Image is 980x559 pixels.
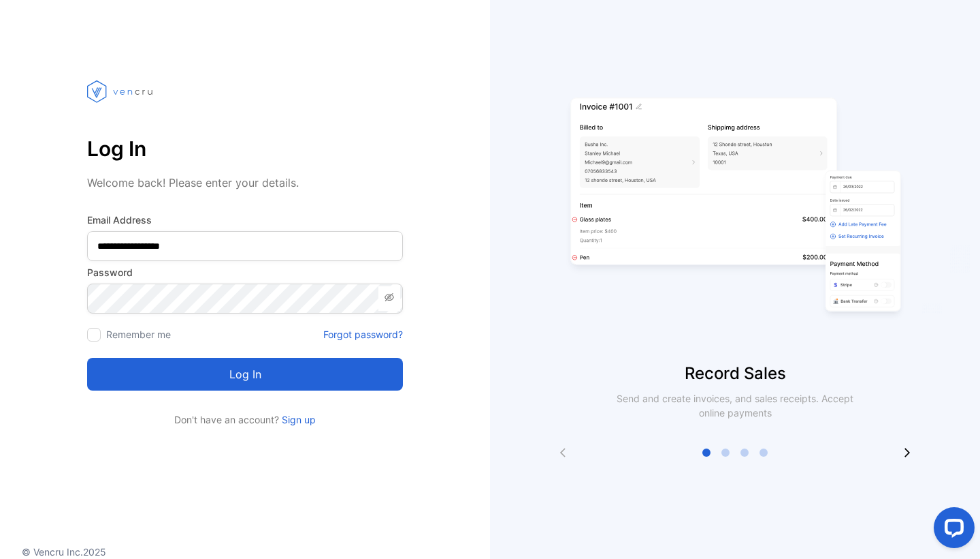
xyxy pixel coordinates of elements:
button: Log in [87,358,403,391]
p: Don't have an account? [87,412,403,427]
label: Password [87,265,403,279]
label: Email Address [87,213,403,227]
a: Sign up [279,414,316,425]
p: Send and create invoices, and sales receipts. Accept online payments [604,391,866,420]
a: Forgot password? [323,327,403,342]
p: Record Sales [490,361,980,386]
p: Log In [87,132,403,165]
img: slider image [565,55,905,361]
img: vencru logo [87,55,155,128]
p: Welcome back! Please enter your details. [87,175,403,191]
iframe: LiveChat chat widget [923,502,980,559]
label: Remember me [106,329,171,340]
